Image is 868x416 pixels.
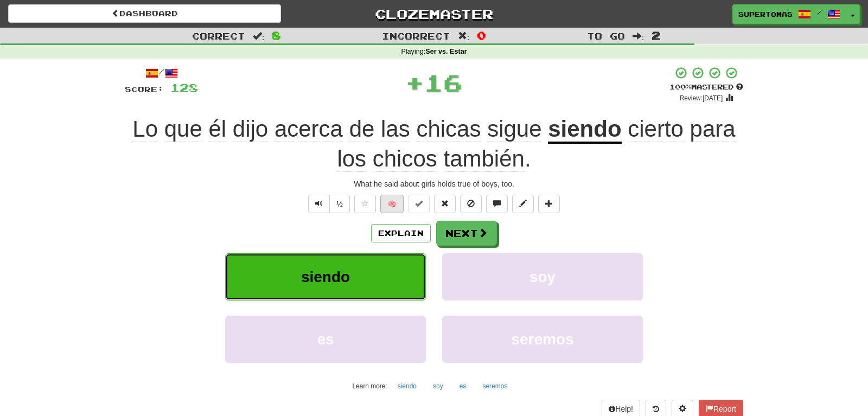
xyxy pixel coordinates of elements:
[297,4,570,23] a: Clozemaster
[436,221,497,246] button: Next
[337,146,366,172] span: los
[442,316,643,363] button: seremos
[380,195,404,213] button: 🧠
[317,331,334,348] span: es
[538,195,560,213] button: Add to collection (alt+a)
[353,382,387,390] small: Learn more:
[392,378,423,394] button: siendo
[373,146,437,172] span: chicos
[306,195,350,213] div: Text-to-speech controls
[669,82,743,92] div: Mastered
[732,4,846,24] a: SuperTomas /
[225,316,426,363] button: es
[512,195,534,213] button: Edit sentence (alt+d)
[132,116,158,142] span: Lo
[405,66,424,99] span: +
[458,31,470,41] span: :
[272,29,281,42] span: 8
[337,116,735,172] span: .
[669,82,691,91] span: 100 %
[416,116,481,142] span: chicas
[424,69,462,96] span: 16
[652,29,661,42] span: 2
[164,116,202,142] span: que
[8,4,281,23] a: Dashboard
[275,116,343,142] span: acerca
[434,195,456,213] button: Reset to 0% Mastered (alt+r)
[208,116,226,142] span: él
[487,116,541,142] span: sigue
[477,29,486,42] span: 0
[170,81,198,94] span: 128
[680,94,723,102] small: Review: [DATE]
[444,146,525,172] span: también
[486,195,508,213] button: Discuss sentence (alt+u)
[548,116,621,144] u: siendo
[233,116,268,142] span: dijo
[125,85,164,94] span: Score:
[690,116,736,142] span: para
[738,9,793,19] span: SuperTomas
[816,9,822,16] span: /
[192,30,245,41] span: Correct
[511,331,573,348] span: seremos
[125,66,198,80] div: /
[529,268,556,285] span: soy
[408,195,430,213] button: Set this sentence to 100% Mastered (alt+m)
[633,31,644,41] span: :
[454,378,473,394] button: es
[253,31,265,41] span: :
[427,378,449,394] button: soy
[425,48,467,55] strong: Ser vs. Estar
[442,253,643,300] button: soy
[381,116,410,142] span: las
[301,268,350,285] span: siendo
[125,178,743,189] div: What he said about girls holds true of boys, too.
[349,116,375,142] span: de
[587,30,625,41] span: To go
[308,195,330,213] button: Play sentence audio (ctl+space)
[628,116,684,142] span: cierto
[329,195,350,213] button: ½
[354,195,376,213] button: Favorite sentence (alt+f)
[476,378,513,394] button: seremos
[460,195,482,213] button: Ignore sentence (alt+i)
[382,30,450,41] span: Incorrect
[371,224,431,242] button: Explain
[225,253,426,300] button: siendo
